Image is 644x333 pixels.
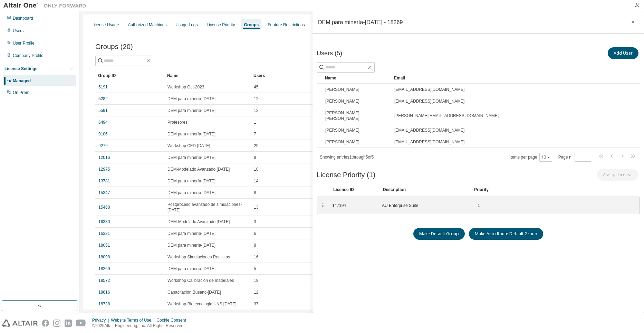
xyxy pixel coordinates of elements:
[254,289,258,295] span: 12
[253,70,605,81] div: Users
[98,70,162,81] div: Group ID
[65,320,72,327] img: linkedin.svg
[13,53,44,58] div: Company Profile
[98,120,108,125] a: 6494
[98,178,110,184] a: 13781
[167,231,215,236] span: DEM para minería-[DATE]
[167,219,230,225] span: DEM-Modelado Avanzado [DATE]
[167,155,215,160] span: DEM para minería-[DATE]
[317,50,342,57] span: Users (5)
[53,320,60,327] img: instagram.svg
[541,154,550,160] button: 10
[167,178,215,184] span: DEM para minería-[DATE]
[394,139,464,145] span: [EMAIL_ADDRESS][DOMAIN_NAME]
[394,113,499,118] span: [PERSON_NAME][EMAIL_ADDRESS][DOMAIN_NAME]
[92,323,190,329] p: © 2025 Altair Engineering, Inc. All Rights Reserved.
[167,84,204,90] span: Workshop Oct-2023
[13,90,29,95] div: On Prem
[167,108,215,113] span: DEM para minería-[DATE]
[98,242,110,248] a: 18051
[42,320,49,327] img: facebook.svg
[474,187,489,192] div: Priority
[244,22,259,28] div: Groups
[325,73,388,84] div: Name
[394,87,464,92] span: [EMAIL_ADDRESS][DOMAIN_NAME]
[254,166,258,172] span: 10
[13,40,35,46] div: User Profile
[167,131,215,137] span: DEM para minería-[DATE]
[2,320,38,327] img: altair_logo.svg
[167,254,230,260] span: Workshop Simulaciones Realistas
[608,47,638,59] button: Add User
[98,278,110,283] a: 18572
[167,202,248,213] span: Postproceso avanzado de simulaciones-[DATE]
[254,242,256,248] span: 8
[254,278,258,283] span: 18
[320,155,374,160] span: Showing entries 1 through 5 of 5
[111,317,156,323] div: Website Terms of Use
[325,110,388,121] span: [PERSON_NAME] [PERSON_NAME]
[98,190,110,196] a: 15347
[167,289,221,295] span: Capacitación Busanc-[DATE]
[254,219,256,225] span: 3
[98,84,108,90] a: 5191
[394,127,464,133] span: [EMAIL_ADDRESS][DOMAIN_NAME]
[254,108,258,113] span: 12
[317,171,375,179] span: License Priority (1)
[98,166,110,172] a: 12975
[321,203,325,208] div: ⠿
[98,131,108,137] a: 9106
[156,317,190,323] div: Cookie Consent
[254,266,256,272] span: 5
[510,153,552,162] span: Items per page
[167,70,248,81] div: Name
[167,266,215,272] span: DEM para minería-[DATE]
[167,190,215,196] span: DEM para minería-[DATE]
[4,66,37,72] div: License Settings
[254,301,258,307] span: 37
[13,28,23,34] div: Users
[98,231,110,236] a: 16331
[98,204,110,210] a: 15468
[254,84,258,90] span: 45
[254,178,258,184] span: 14
[558,153,591,162] span: Page n.
[254,204,258,210] span: 13
[597,169,638,181] button: Assign License
[167,166,230,172] span: DEM-Modelado Avanzado [DATE]
[76,320,86,327] img: youtube.svg
[254,131,256,137] span: 7
[13,16,33,21] div: Dashboard
[268,22,305,28] div: Feature Restrictions
[394,73,626,84] div: Email
[394,98,464,104] span: [EMAIL_ADDRESS][DOMAIN_NAME]
[318,19,403,25] div: DEM para minería-[DATE] - 18269
[167,96,215,102] span: DEM para minería-[DATE]
[254,231,256,236] span: 6
[469,228,543,240] button: Make Auto Route Default Group
[254,143,258,149] span: 29
[254,254,258,260] span: 16
[92,22,119,28] div: License Usage
[98,266,110,272] a: 18269
[98,108,108,113] a: 5591
[92,317,111,323] div: Privacy
[98,96,108,102] a: 5282
[473,203,480,208] div: 1
[98,254,110,260] a: 18098
[167,120,188,125] span: Profesores
[325,98,359,104] span: [PERSON_NAME]
[254,96,258,102] span: 12
[254,155,256,160] span: 8
[128,22,166,28] div: Authorized Machines
[167,143,210,149] span: Workshop CFD-[DATE]
[98,143,108,149] a: 9279
[325,87,359,92] span: [PERSON_NAME]
[207,22,235,28] div: License Priority
[175,22,198,28] div: Usage Logs
[13,78,31,84] div: Managed
[254,190,256,196] span: 8
[383,187,466,192] div: Description
[3,2,90,9] img: Altair One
